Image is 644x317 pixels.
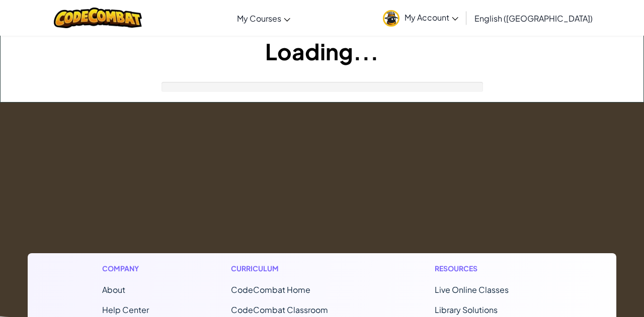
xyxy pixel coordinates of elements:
a: CodeCombat Classroom [231,304,328,315]
a: Live Online Classes [435,284,509,295]
a: Library Solutions [435,304,498,315]
a: Help Center [102,304,149,315]
img: avatar [383,10,399,27]
h1: Resources [435,263,542,274]
h1: Loading... [1,36,643,67]
img: CodeCombat logo [54,8,142,28]
h1: Curriculum [231,263,353,274]
span: CodeCombat Home [231,284,310,295]
a: My Account [378,2,463,34]
span: My Courses [237,13,281,24]
a: English ([GEOGRAPHIC_DATA]) [469,5,598,32]
a: About [102,284,125,295]
span: My Account [405,12,458,23]
h1: Company [102,263,149,274]
a: My Courses [232,5,295,32]
span: English ([GEOGRAPHIC_DATA]) [474,13,593,24]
